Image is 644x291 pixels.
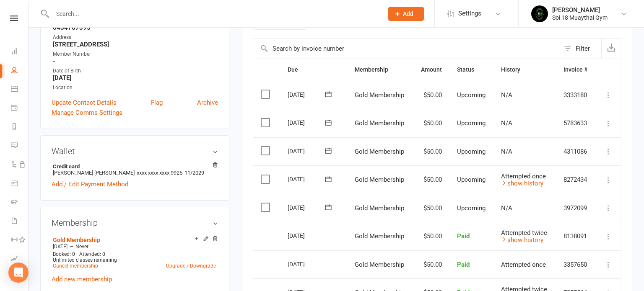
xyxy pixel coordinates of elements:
[52,276,112,283] a: Add new membership
[52,147,218,156] h3: Wallet
[457,204,486,212] span: Upcoming
[355,232,404,240] span: Gold Membership
[413,59,449,80] th: Amount
[151,98,163,108] a: Flag
[288,173,326,185] div: [DATE]
[52,98,117,108] a: Update Contact Details
[403,10,413,17] span: Add
[52,108,122,118] a: Manage Comms Settings
[457,148,486,155] span: Upcoming
[501,236,543,244] a: show history
[8,263,29,283] div: Open Intercom Messenger
[556,81,595,109] td: 3333180
[413,222,449,250] td: $50.00
[11,43,28,62] a: Dashboard
[79,251,105,257] span: Attended: 0
[501,173,546,180] span: Attempted once
[457,176,486,183] span: Upcoming
[53,251,75,257] span: Booked: 0
[413,81,449,109] td: $50.00
[137,170,182,176] span: xxxx xxxx xxxx 9925
[11,99,28,118] a: Payments
[457,91,486,99] span: Upcoming
[355,176,404,183] span: Gold Membership
[53,41,218,48] strong: [STREET_ADDRESS]
[288,229,326,242] div: [DATE]
[493,59,556,80] th: History
[51,243,218,250] div: —
[50,8,377,20] input: Search...
[413,194,449,222] td: $50.00
[531,5,548,22] img: thumb_image1716960047.png
[458,4,481,23] span: Settings
[556,137,595,166] td: 4311086
[556,59,595,80] th: Invoice #
[53,84,218,92] div: Location
[413,250,449,279] td: $50.00
[556,250,595,279] td: 3357650
[413,137,449,166] td: $50.00
[53,33,218,41] div: Address
[355,148,404,155] span: Gold Membership
[11,250,28,269] a: Assessments
[388,7,424,21] button: Add
[53,57,218,65] strong: -
[53,263,98,269] a: Cancel membership
[288,258,326,270] div: [DATE]
[53,50,218,58] div: Member Number
[501,229,547,237] span: Attempted twice
[53,67,218,75] div: Date of Birth
[556,165,595,194] td: 8272434
[355,261,404,268] span: Gold Membership
[413,165,449,194] td: $50.00
[501,119,512,127] span: N/A
[53,163,214,170] strong: Credit card
[457,261,470,268] span: Paid
[53,244,68,250] span: [DATE]
[501,91,512,99] span: N/A
[501,261,546,268] span: Attempted once
[355,91,404,99] span: Gold Membership
[253,39,560,59] input: Search by invoice number
[280,59,347,80] th: Due
[53,74,218,82] strong: [DATE]
[556,194,595,222] td: 3972099
[556,109,595,137] td: 5783633
[288,116,326,129] div: [DATE]
[184,170,204,176] span: 11/2029
[53,257,117,263] span: Unlimited classes remaining
[501,180,543,187] a: show history
[52,179,128,189] a: Add / Edit Payment Method
[355,119,404,127] span: Gold Membership
[560,39,601,59] button: Filter
[197,98,218,108] a: Archive
[11,118,28,137] a: Reports
[288,144,326,157] div: [DATE]
[288,88,326,101] div: [DATE]
[457,119,486,127] span: Upcoming
[552,14,608,21] div: Soi 18 Muaythai Gym
[501,148,512,155] span: N/A
[75,244,88,250] span: Never
[501,204,512,212] span: N/A
[53,237,100,243] a: Gold Membership
[355,204,404,212] span: Gold Membership
[457,232,470,240] span: Paid
[11,175,28,193] a: Product Sales
[556,222,595,250] td: 8138091
[576,44,590,54] div: Filter
[449,59,494,80] th: Status
[52,218,218,227] h3: Membership
[166,263,216,269] a: Upgrade / Downgrade
[347,59,413,80] th: Membership
[11,62,28,80] a: People
[11,80,28,99] a: Calendar
[413,109,449,137] td: $50.00
[52,162,218,177] li: [PERSON_NAME] [PERSON_NAME]
[552,6,608,14] div: [PERSON_NAME]
[288,201,326,214] div: [DATE]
